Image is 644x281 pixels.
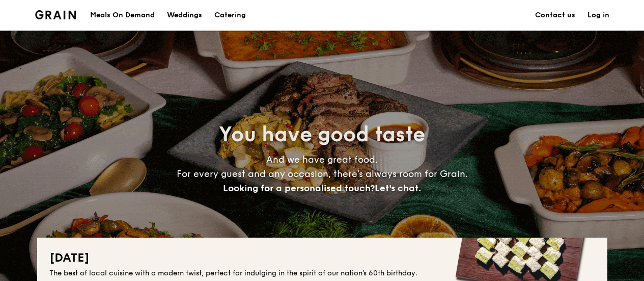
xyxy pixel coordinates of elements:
[177,154,468,194] span: And we have great food. For every guest and any occasion, there’s always room for Grain.
[219,122,425,147] span: You have good taste
[375,183,421,194] span: Let's chat.
[35,10,76,19] img: Grain
[223,183,375,194] span: Looking for a personalised touch?
[49,250,595,266] h2: [DATE]
[35,10,76,19] a: Logotype
[49,268,595,278] div: The best of local cuisine with a modern twist, perfect for indulging in the spirit of our nation’...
